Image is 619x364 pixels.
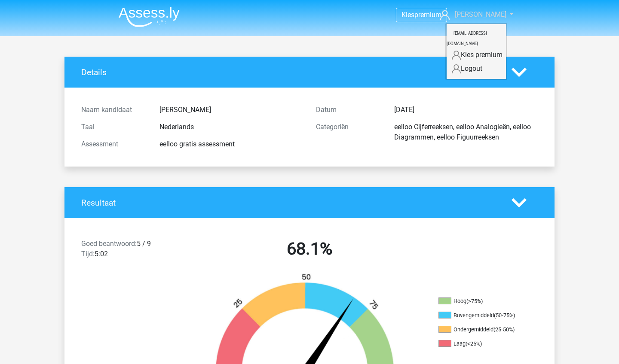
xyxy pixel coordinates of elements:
div: Categoriën [309,122,388,143]
li: Ondergemiddeld [438,326,524,334]
div: Datum [309,105,388,115]
span: Kies [401,11,414,19]
a: Kies premium [447,48,506,62]
div: eelloo Cijferreeksen, eelloo Analogieën, eelloo Diagrammen, eelloo Figuurreeksen [388,122,544,143]
div: eelloo gratis assessment [153,139,309,149]
div: (>75%) [466,298,483,304]
div: Assessment [75,139,153,149]
a: Kiespremium [396,9,447,21]
li: Bovengemiddeld [438,312,524,319]
div: (25-50%) [493,326,515,333]
h4: Resultaat [81,198,499,208]
span: Goed beantwoord: [81,240,137,248]
li: Hoog [438,297,524,305]
span: Tijd: [81,250,95,258]
small: [EMAIL_ADDRESS][DOMAIN_NAME] [447,24,487,53]
span: premium [414,11,441,19]
div: Taal [75,122,153,132]
div: [PERSON_NAME] [153,105,309,115]
span: [PERSON_NAME] [455,10,506,18]
img: Assessly [119,7,180,27]
div: 5 / 9 5:02 [75,239,192,263]
h2: 68.1% [199,239,420,259]
div: Naam kandidaat [75,105,153,115]
div: Nederlands [153,122,309,132]
div: [DATE] [388,105,544,115]
div: (<25%) [466,340,482,347]
a: Logout [447,62,506,76]
li: Laag [438,340,524,348]
h4: Details [81,67,499,77]
div: (50-75%) [494,312,515,318]
a: [PERSON_NAME] [437,9,507,20]
div: [PERSON_NAME] [445,23,507,80]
